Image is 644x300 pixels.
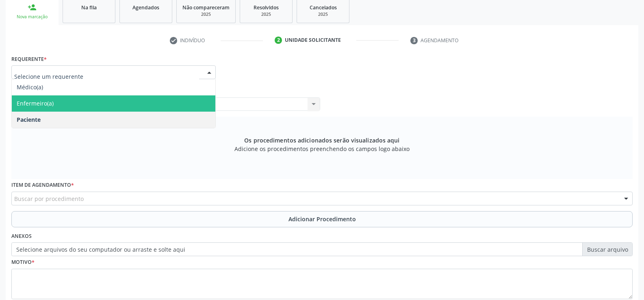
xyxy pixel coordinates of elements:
span: Cancelados [310,4,337,11]
span: Enfermeiro(a) [17,99,54,107]
div: Nova marcação [11,14,53,20]
label: Motivo [11,256,35,269]
span: Adicione os procedimentos preenchendo os campos logo abaixo [234,145,410,153]
span: Médico(a) [17,83,43,91]
span: Os procedimentos adicionados serão visualizados aqui [244,136,399,145]
label: Requerente [11,53,47,65]
span: Paciente [17,116,41,123]
div: 2025 [303,11,343,17]
div: 2025 [182,11,230,17]
div: 2025 [246,11,286,17]
span: Adicionar Procedimento [288,215,356,223]
div: person_add [28,3,37,12]
div: Unidade solicitante [285,37,341,44]
span: Buscar por procedimento [14,194,84,203]
div: 2 [275,37,282,44]
label: Item de agendamento [11,179,74,192]
span: Resolvidos [254,4,279,11]
span: Agendados [132,4,159,11]
button: Adicionar Procedimento [11,211,633,227]
span: Não compareceram [182,4,230,11]
span: Na fila [81,4,97,11]
label: Anexos [11,230,32,243]
input: Selecione um requerente [14,68,199,84]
